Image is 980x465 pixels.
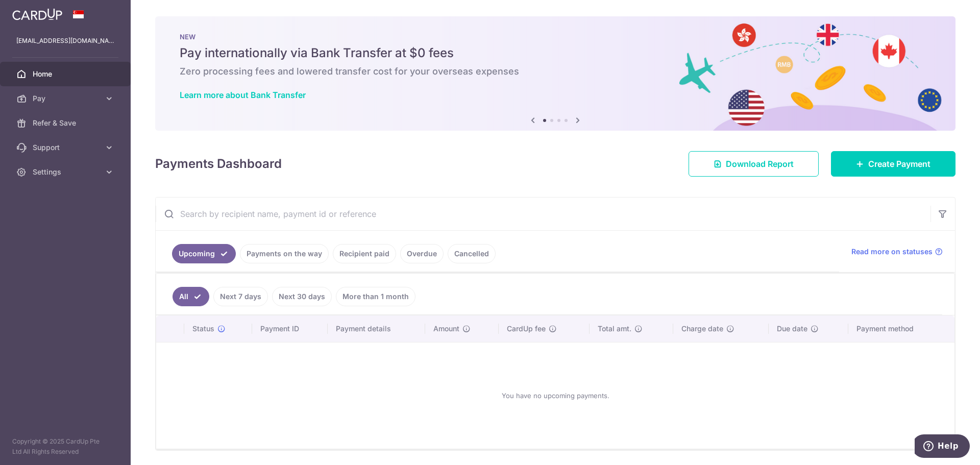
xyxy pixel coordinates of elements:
a: Download Report [689,151,819,177]
a: More than 1 month [336,287,415,306]
span: Settings [33,167,100,177]
span: Home [33,69,100,79]
span: Due date [777,324,807,334]
a: All [173,287,209,306]
p: NEW [180,33,931,41]
span: CardUp fee [507,324,546,334]
a: Next 30 days [272,287,332,306]
img: CardUp [12,8,62,20]
p: [EMAIL_ADDRESS][DOMAIN_NAME] [16,36,114,46]
a: Overdue [400,244,444,263]
a: Recipient paid [333,244,396,263]
th: Payment method [848,315,954,342]
th: Payment ID [252,315,328,342]
a: Upcoming [172,244,236,263]
div: You have no upcoming payments. [168,351,942,440]
a: Next 7 days [213,287,268,306]
span: Amount [433,324,459,334]
span: Pay [33,93,100,104]
span: Total amt. [598,324,631,334]
a: Cancelled [448,244,496,263]
a: Learn more about Bank Transfer [180,90,306,100]
a: Read more on statuses [851,247,943,257]
span: Support [33,142,100,153]
span: Charge date [681,324,723,334]
span: Download Report [726,158,794,170]
iframe: Opens a widget where you can find more information [915,434,970,460]
h4: Payments Dashboard [155,155,282,173]
span: Create Payment [868,158,930,170]
input: Search by recipient name, payment id or reference [156,198,930,230]
a: Create Payment [831,151,955,177]
span: Read more on statuses [851,247,933,257]
a: Payments on the way [240,244,329,263]
span: Status [192,324,214,334]
h5: Pay internationally via Bank Transfer at $0 fees [180,45,931,61]
th: Payment details [328,315,426,342]
span: Refer & Save [33,118,100,128]
h6: Zero processing fees and lowered transfer cost for your overseas expenses [180,65,931,78]
img: Bank transfer banner [155,16,955,131]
